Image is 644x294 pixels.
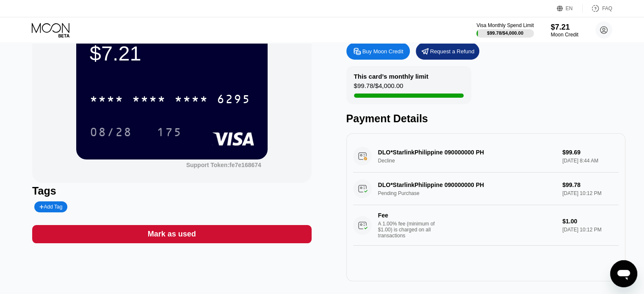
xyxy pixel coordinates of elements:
div: Buy Moon Credit [362,48,404,55]
div: Support Token: fe7e168674 [186,162,261,168]
div: EN [566,5,573,11]
iframe: Button to launch messaging window, conversation in progress [610,260,637,287]
div: 6295 [217,93,251,107]
div: FAQ [583,4,612,13]
div: $99.78 / $4,000.00 [487,30,523,36]
div: A 1.00% fee (minimum of $1.00) is charged on all transactions [378,221,442,239]
div: Request a Refund [430,48,475,55]
div: Add Tag [34,201,67,212]
div: Support Token:fe7e168674 [186,162,261,168]
div: Mark as used [148,229,196,239]
div: 175 [150,121,188,143]
div: Request a Refund [416,43,479,60]
div: FeeA 1.00% fee (minimum of $1.00) is charged on all transactions$1.00[DATE] 10:12 PM [353,205,619,246]
div: [DATE] 10:12 PM [562,227,619,233]
div: Fee [378,212,437,219]
div: $1.00 [562,218,619,225]
div: $7.21 [551,23,578,32]
div: $99.78 / $4,000.00 [354,82,404,93]
div: This card’s monthly limit [354,73,428,80]
div: Mark as used [32,225,311,243]
div: Tags [32,185,311,197]
div: Moon Credit [551,32,578,38]
div: 08/28 [83,121,138,143]
div: Visa Monthly Spend Limit$99.78/$4,000.00 [476,22,533,38]
div: 08/28 [90,126,132,140]
div: Visa Monthly Spend Limit [476,22,533,28]
div: EN [557,4,583,13]
div: FAQ [602,5,612,11]
div: Add Tag [39,204,62,210]
div: $7.21Moon Credit [551,23,578,38]
div: 175 [157,126,182,140]
div: Buy Moon Credit [346,43,410,60]
div: $7.21 [90,41,254,65]
div: Payment Details [346,113,625,125]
